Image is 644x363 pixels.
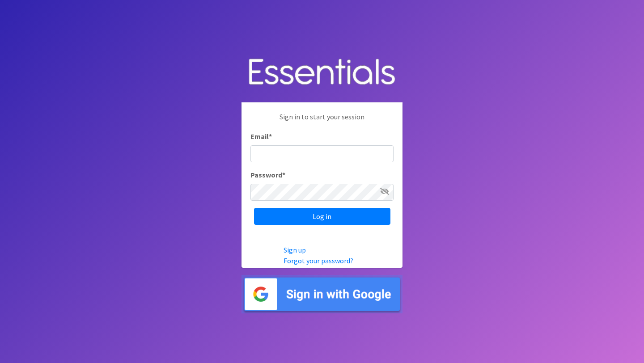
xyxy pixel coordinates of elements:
[254,208,390,225] input: Log in
[241,50,402,96] img: Human Essentials
[241,275,402,314] img: Sign in with Google
[250,111,394,131] p: Sign in to start your session
[284,256,353,265] a: Forgot your password?
[250,131,272,142] label: Email
[284,245,306,254] a: Sign up
[282,170,285,179] abbr: required
[269,132,272,141] abbr: required
[250,169,285,180] label: Password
